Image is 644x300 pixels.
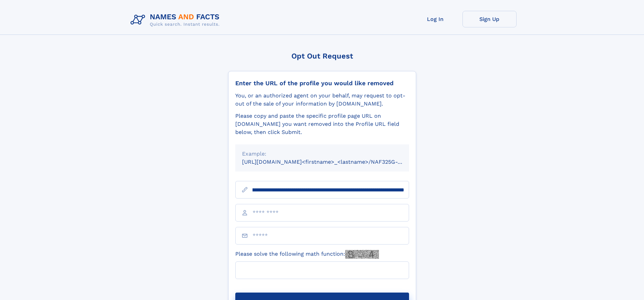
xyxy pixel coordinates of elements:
[228,52,416,60] div: Opt Out Request
[128,11,225,29] img: Logo Names and Facts
[242,150,402,158] div: Example:
[235,112,409,136] div: Please copy and paste the specific profile page URL on [DOMAIN_NAME] you want removed into the Pr...
[235,250,379,259] label: Please solve the following math function:
[235,79,409,87] div: Enter the URL of the profile you would like removed
[235,92,409,108] div: You, or an authorized agent on your behalf, may request to opt-out of the sale of your informatio...
[462,11,517,27] a: Sign Up
[408,11,462,27] a: Log In
[242,159,422,165] small: [URL][DOMAIN_NAME]<firstname>_<lastname>/NAF325G-xxxxxxxx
